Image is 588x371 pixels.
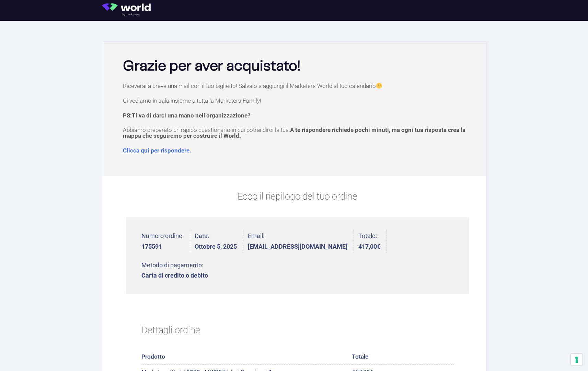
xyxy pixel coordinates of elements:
[141,244,184,250] strong: 175591
[123,59,300,73] b: Grazie per aver acquistato!
[141,230,190,253] li: Numero ordine:
[123,112,250,119] strong: PS:
[123,147,191,154] a: Clicca qui per rispondere.
[5,344,26,365] iframe: Customerly Messenger Launcher
[141,349,352,365] th: Prodotto
[126,190,469,204] p: Ecco il riepilogo del tuo ordine
[132,112,250,119] span: Ti va di darci una mano nell’organizzazione?
[248,244,347,250] strong: [EMAIL_ADDRESS][DOMAIN_NAME]
[141,259,208,282] li: Metodo di pagamento:
[352,349,453,365] th: Totale
[377,243,380,250] span: €
[195,244,237,250] strong: Ottobre 5, 2025
[141,316,454,345] h2: Dettagli ordine
[123,126,465,139] span: A te rispondere richiede pochi minuti, ma ogni tua risposta crea la mappa che seguiremo per costr...
[376,83,382,89] img: 🙂
[571,354,583,366] button: Le tue preferenze relative al consenso per le tecnologie di tracciamento
[358,230,387,253] li: Totale:
[123,98,472,104] p: Ci vediamo in sala insieme a tutta la Marketers Family!
[248,230,354,253] li: Email:
[141,272,208,279] strong: Carta di credito o debito
[123,127,472,139] p: Abbiamo preparato un rapido questionario in cui potrai dirci la tua.
[123,83,472,89] p: Riceverai a breve una mail con il tuo biglietto! Salvalo e aggiungi il Marketers World al tuo cal...
[195,230,243,253] li: Data:
[358,243,380,250] bdi: 417,00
